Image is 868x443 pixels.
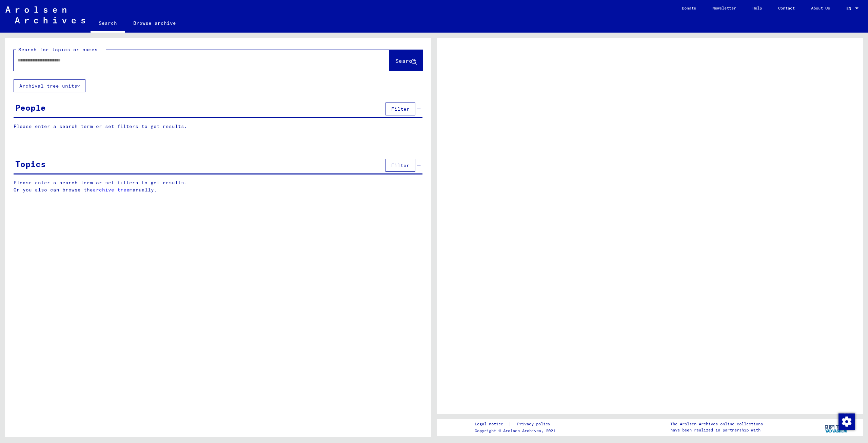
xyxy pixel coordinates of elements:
p: Copyright © Arolsen Archives, 2021 [475,428,558,434]
button: Filter [386,159,415,172]
button: Filter [386,103,415,115]
a: Legal notice [475,421,509,428]
button: Archival tree units [14,79,85,92]
a: Browse archive [125,15,184,31]
span: Filter [391,162,410,168]
a: Privacy policy [512,421,558,428]
div: People [15,101,46,114]
p: Please enter a search term or set filters to get results. Or you also can browse the manually. [14,179,423,193]
p: have been realized in partnership with [670,427,763,433]
p: The Arolsen Archives online collections [670,421,763,427]
span: Filter [391,106,410,112]
mat-label: Search for topics or names [18,47,98,53]
button: Search [390,50,423,71]
div: Topics [15,158,46,170]
p: Please enter a search term or set filters to get results. [14,123,422,130]
img: yv_logo.png [824,419,849,436]
a: Search [91,15,125,33]
img: Change consent [839,413,855,430]
img: Arolsen_neg.svg [5,6,85,23]
a: archive tree [93,187,130,193]
span: Search [395,57,416,64]
span: EN [846,6,854,11]
div: | [475,421,558,428]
